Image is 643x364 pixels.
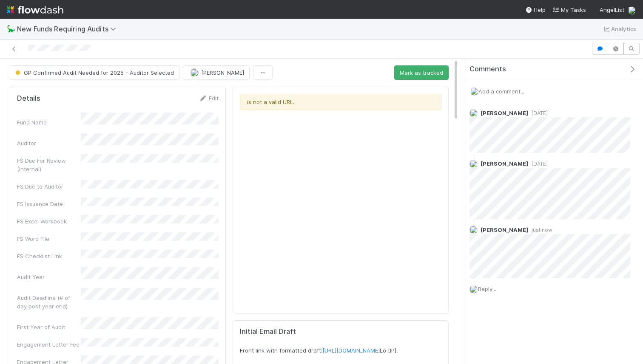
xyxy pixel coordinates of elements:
[199,95,219,102] a: Edit
[17,340,81,349] div: Engagement Letter Fee
[17,25,120,33] span: New Funds Requiring Audits
[478,88,524,95] span: Add a comment...
[322,347,380,354] a: [URL][DOMAIN_NAME]
[394,65,449,80] button: Mark as tracked
[240,94,441,110] div: is not a valid URL.
[481,226,528,233] span: [PERSON_NAME]
[17,182,81,191] div: FS Due to Auditor
[600,6,624,13] span: AngelList
[552,6,586,14] a: My Tasks
[7,3,63,17] img: logo-inverted-e16ddd16eac7371096b0.svg
[469,285,478,293] img: avatar_0a9e60f7-03da-485c-bb15-a40c44fcec20.png
[17,94,40,103] h5: Details
[17,156,81,173] div: FS Due For Review (Internal)
[628,6,636,14] img: avatar_0a9e60f7-03da-485c-bb15-a40c44fcec20.png
[469,109,478,117] img: avatar_0a9e60f7-03da-485c-bb15-a40c44fcec20.png
[470,87,478,96] img: avatar_0a9e60f7-03da-485c-bb15-a40c44fcec20.png
[17,118,81,127] div: Fund Name
[14,69,174,76] span: GP Confirmed Audit Needed for 2025 - Auditor Selected
[481,110,528,116] span: [PERSON_NAME]
[190,68,199,77] img: avatar_0a9e60f7-03da-485c-bb15-a40c44fcec20.png
[528,161,548,167] span: [DATE]
[469,160,478,168] img: avatar_0a9e60f7-03da-485c-bb15-a40c44fcec20.png
[17,323,81,331] div: First Year of Audit
[17,252,81,260] div: FS Checklist Link
[17,139,81,147] div: Auditor
[525,6,546,14] div: Help
[10,65,179,80] button: GP Confirmed Audit Needed for 2025 - Auditor Selected
[17,200,81,208] div: FS Issuance Date
[240,327,441,336] h5: Initial Email Draft
[528,227,552,233] span: just now
[469,226,478,234] img: avatar_0a9e60f7-03da-485c-bb15-a40c44fcec20.png
[481,160,528,167] span: [PERSON_NAME]
[478,285,496,292] span: Reply...
[17,273,81,281] div: Audit Year
[201,69,244,76] span: [PERSON_NAME]
[17,293,81,310] div: Audit Deadline (# of day post year end)
[7,25,15,32] span: 🦕
[183,65,250,80] button: [PERSON_NAME]
[17,217,81,226] div: FS Excel Workbook
[469,65,506,73] span: Comments
[528,110,548,116] span: [DATE]
[17,234,81,243] div: FS Word File
[552,6,586,13] span: My Tasks
[603,24,636,34] a: Analytics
